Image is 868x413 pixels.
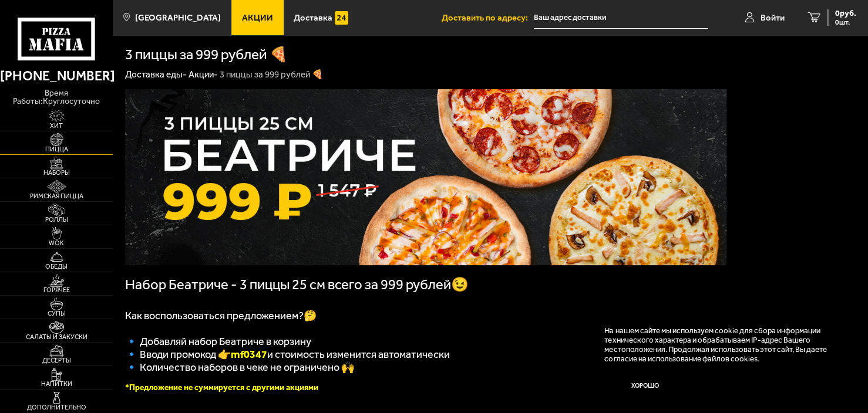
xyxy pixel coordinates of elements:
h1: 3 пиццы за 999 рублей 🍕 [125,48,288,62]
button: Хорошо [604,373,686,400]
span: Как воспользоваться предложением?🤔 [125,309,317,322]
img: 15daf4d41897b9f0e9f617042186c801.svg [335,11,348,25]
div: 3 пиццы за 999 рублей 🍕 [220,69,323,80]
span: [GEOGRAPHIC_DATA] [135,13,221,22]
p: На нашем сайте мы используем cookie для сбора информации технического характера и обрабатываем IP... [604,326,840,364]
font: *Предложение не суммируется с другими акциями [125,382,318,392]
input: Ваш адрес доставки [534,7,708,29]
span: Войти [761,13,785,22]
img: 1024x1024 [125,89,726,265]
span: Набор Беатриче - 3 пиццы 25 см всего за 999 рублей😉 [125,276,469,293]
span: 0 шт. [835,19,856,26]
span: Доставка [294,13,332,22]
b: mf0347 [231,348,267,361]
span: 🔹 Количество наборов в чеке не ограничено 🙌 [125,361,354,374]
span: 🔹 Вводи промокод 👉 и стоимость изменится автоматически [125,348,450,361]
a: Акции- [189,69,218,80]
a: Доставка еды- [125,69,187,80]
span: Доставить по адресу: [442,13,534,22]
span: Акции [242,13,273,22]
span: 🔹 Добавляй набор Беатриче в корзину [125,335,311,348]
span: 0 руб. [835,9,856,18]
